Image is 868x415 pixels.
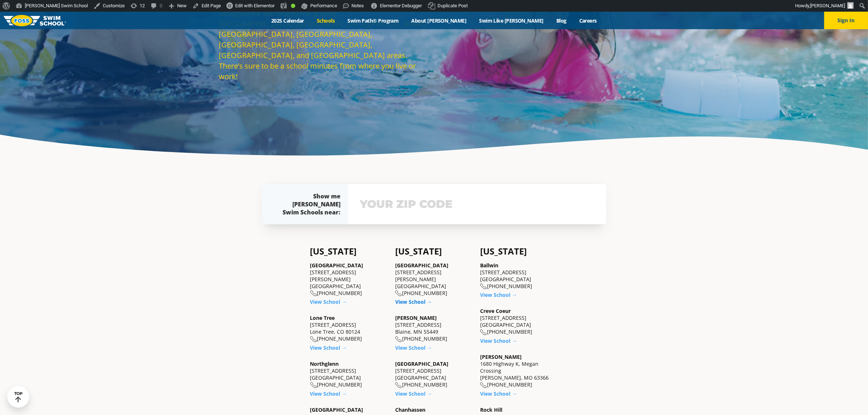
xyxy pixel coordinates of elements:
[480,353,522,360] a: [PERSON_NAME]
[395,314,473,342] div: [STREET_ADDRESS] Blaine, MN 55449 [PHONE_NUMBER]
[310,390,347,397] a: View School →
[573,17,603,24] a: Careers
[395,382,402,388] img: location-phone-o-icon.svg
[395,246,473,256] h4: [US_STATE]
[310,298,347,305] a: View School →
[395,344,432,351] a: View School →
[265,17,311,24] a: 2025 Calendar
[310,290,317,296] img: location-phone-o-icon.svg
[395,290,402,296] img: location-phone-o-icon.svg
[358,194,596,215] input: YOUR ZIP CODE
[480,390,517,397] a: View School →
[311,17,341,24] a: Schools
[480,283,487,290] img: location-phone-o-icon.svg
[480,262,498,269] a: Ballwin
[310,360,339,367] a: Northglenn
[310,314,335,321] a: Lone Tree
[810,3,845,8] span: [PERSON_NAME]
[480,353,558,388] div: 1680 Highway K, Megan Crossing [PERSON_NAME], MO 63366 [PHONE_NUMBER]
[395,390,432,397] a: View School →
[310,360,388,388] div: [STREET_ADDRESS] [GEOGRAPHIC_DATA] [PHONE_NUMBER]
[480,337,517,344] a: View School →
[310,336,317,342] img: location-phone-o-icon.svg
[473,17,550,24] a: Swim Like [PERSON_NAME]
[310,262,363,269] a: [GEOGRAPHIC_DATA]
[480,246,558,256] h4: [US_STATE]
[395,360,448,367] a: [GEOGRAPHIC_DATA]
[310,406,363,413] a: [GEOGRAPHIC_DATA]
[480,329,487,336] img: location-phone-o-icon.svg
[824,12,868,29] button: Sign In
[291,4,295,8] div: Good
[395,360,473,388] div: [STREET_ADDRESS] [GEOGRAPHIC_DATA] [PHONE_NUMBER]
[310,262,388,297] div: [STREET_ADDRESS][PERSON_NAME] [GEOGRAPHIC_DATA] [PHONE_NUMBER]
[395,262,448,269] a: [GEOGRAPHIC_DATA]
[395,406,425,413] a: Chanhassen
[395,262,473,297] div: [STREET_ADDRESS][PERSON_NAME] [GEOGRAPHIC_DATA] [PHONE_NUMBER]
[310,344,347,351] a: View School →
[310,382,317,388] img: location-phone-o-icon.svg
[480,307,558,336] div: [STREET_ADDRESS] [GEOGRAPHIC_DATA] [PHONE_NUMBER]
[480,307,511,314] a: Creve Coeur
[480,262,558,290] div: [STREET_ADDRESS] [GEOGRAPHIC_DATA] [PHONE_NUMBER]
[235,3,275,8] span: Edit with Elementor
[480,406,502,413] a: Rock Hill
[277,192,341,216] div: Show me [PERSON_NAME] Swim Schools near:
[405,17,473,24] a: About [PERSON_NAME]
[395,298,432,305] a: View School →
[4,15,66,26] img: FOSS Swim School Logo
[310,314,388,342] div: [STREET_ADDRESS] Lone Tree, CO 80124 [PHONE_NUMBER]
[395,314,437,321] a: [PERSON_NAME]
[395,336,402,342] img: location-phone-o-icon.svg
[550,17,573,24] a: Blog
[480,382,487,388] img: location-phone-o-icon.svg
[341,17,405,24] a: Swim Path® Program
[480,291,517,298] a: View School →
[14,391,23,403] div: TOP
[310,246,388,256] h4: [US_STATE]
